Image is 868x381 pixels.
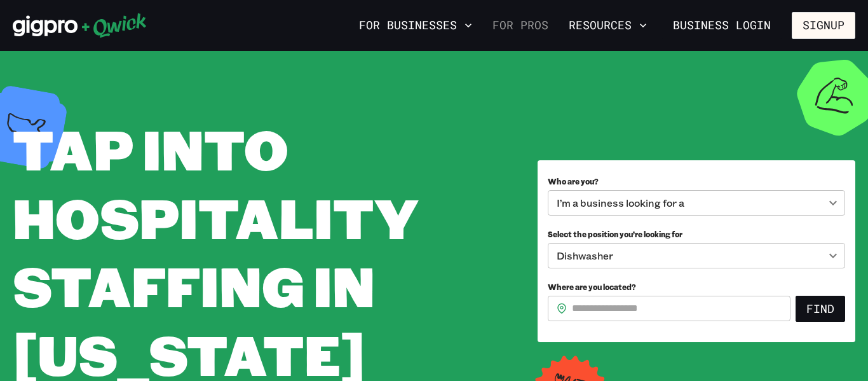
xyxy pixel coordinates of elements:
[796,296,845,322] button: Find
[564,15,652,36] button: Resources
[548,229,682,239] span: Select the position you’re looking for
[548,282,636,292] span: Where are you located?
[487,15,553,36] a: For Pros
[548,190,845,216] div: I’m a business looking for a
[354,15,477,36] button: For Businesses
[548,243,845,268] div: Dishwasher
[662,12,782,39] a: Business Login
[548,176,599,186] span: Who are you?
[792,12,855,39] button: Signup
